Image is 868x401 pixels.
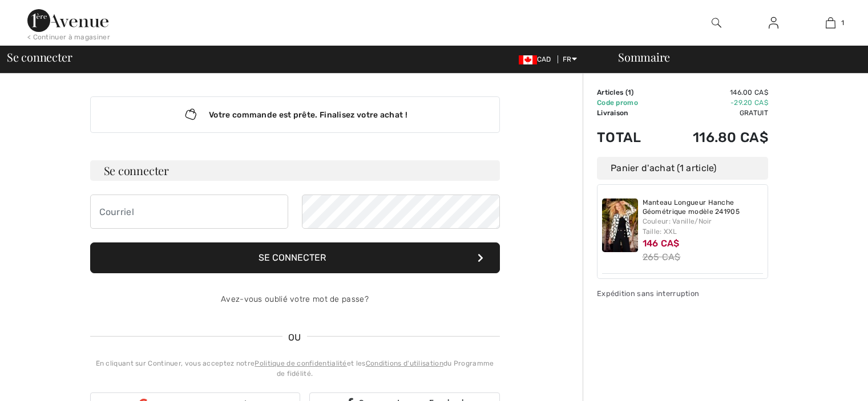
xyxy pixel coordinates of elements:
div: Sommaire [604,51,861,63]
td: Livraison [597,108,660,118]
img: Canadian Dollar [519,55,537,64]
input: Courriel [90,195,288,229]
span: 146 CA$ [643,238,680,249]
span: OU [282,331,307,345]
span: 1 [841,18,844,28]
button: Se connecter [90,242,500,273]
h3: Se connecter [90,160,500,181]
a: Politique de confidentialité [255,359,346,367]
img: Mon panier [826,16,835,30]
a: Conditions d'utilisation [366,359,443,367]
span: 1 [628,88,631,96]
td: 146.00 CA$ [660,87,768,98]
img: Mes infos [769,16,778,30]
td: Code promo [597,98,660,108]
div: Panier d'achat (1 article) [597,157,768,180]
div: Expédition sans interruption [597,288,768,299]
td: -29.20 CA$ [660,98,768,108]
td: 116.80 CA$ [660,118,768,157]
a: Se connecter [760,16,788,30]
img: Manteau Longueur Hanche Géométrique modèle 241905 [602,199,638,252]
a: Manteau Longueur Hanche Géométrique modèle 241905 [643,199,764,216]
td: Total [597,118,660,157]
div: Couleur: Vanille/Noir Taille: XXL [643,216,764,237]
img: 1ère Avenue [27,9,108,32]
span: CAD [519,55,556,63]
img: recherche [712,16,721,30]
td: Gratuit [660,108,768,118]
a: Avez-vous oublié votre mot de passe? [221,294,369,304]
s: 265 CA$ [643,252,681,262]
a: 1 [802,16,858,30]
span: Se connecter [7,51,72,63]
div: En cliquant sur Continuer, vous acceptez notre et les du Programme de fidélité. [90,358,500,379]
div: Votre commande est prête. Finalisez votre achat ! [90,96,500,133]
div: < Continuer à magasiner [27,32,110,42]
span: FR [563,55,577,63]
td: Articles ( ) [597,87,660,98]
